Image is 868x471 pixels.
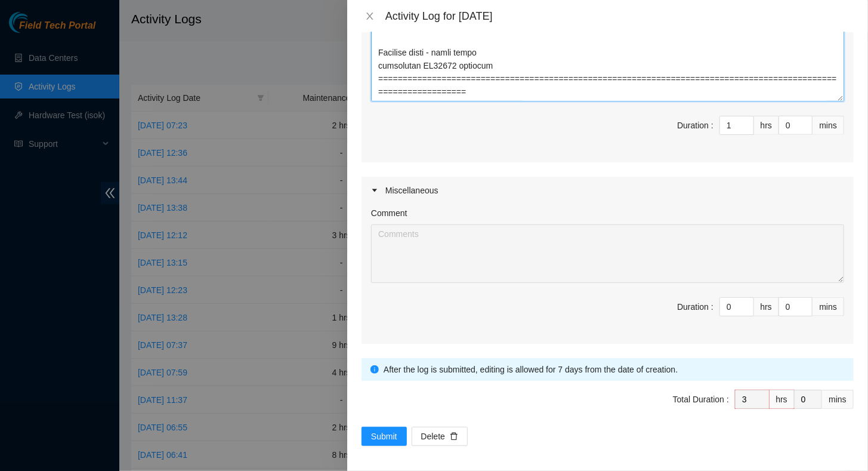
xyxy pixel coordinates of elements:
span: Submit [371,430,397,443]
div: mins [813,297,844,316]
div: hrs [754,116,779,135]
button: Deletedelete [412,427,468,446]
span: delete [450,432,458,442]
span: Delete [421,430,445,443]
div: Duration : [677,300,713,313]
label: Comment [371,207,407,220]
div: Activity Log for [DATE] [385,10,854,23]
div: After the log is submitted, editing is allowed for 7 days from the date of creation. [384,363,845,376]
div: Total Duration : [673,393,729,406]
div: Miscellaneous [362,177,854,204]
span: close [365,11,375,21]
button: Submit [362,427,407,446]
span: info-circle [370,365,379,374]
div: hrs [754,297,779,316]
button: Close [362,11,378,22]
textarea: Comment [371,224,844,283]
div: mins [822,390,854,409]
div: Duration : [677,119,713,132]
div: hrs [770,390,795,409]
span: caret-right [371,187,378,194]
div: mins [813,116,844,135]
